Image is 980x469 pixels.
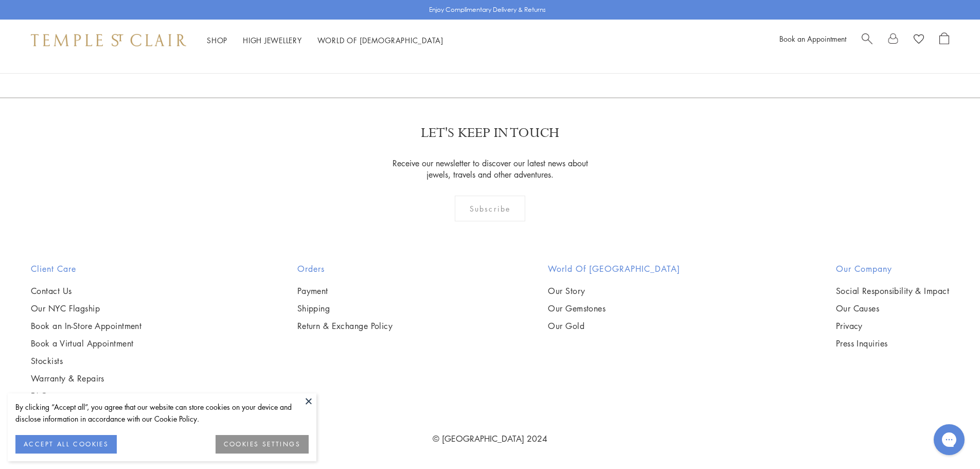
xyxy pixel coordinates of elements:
[836,263,949,275] h2: Our Company
[862,32,872,48] a: Search
[31,373,141,384] a: Warranty & Repairs
[207,35,227,45] a: ShopShop
[297,263,393,275] h2: Orders
[15,401,309,425] div: By clicking “Accept all”, you agree that our website can store cookies on your device and disclos...
[429,5,546,15] p: Enjoy Complimentary Delivery & Returns
[31,34,186,46] img: Temple St. Clair
[836,285,949,297] a: Social Responsibility & Impact
[31,390,141,402] a: FAQs
[386,158,594,180] p: Receive our newsletter to discover our latest news about jewels, travels and other adventures.
[548,320,680,332] a: Our Gold
[836,303,949,314] a: Our Causes
[243,35,302,45] a: High JewelleryHigh Jewellery
[836,320,949,332] a: Privacy
[31,338,141,349] a: Book a Virtual Appointment
[31,355,141,367] a: Stockists
[15,435,117,454] button: ACCEPT ALL COOKIES
[207,34,443,47] nav: Main navigation
[297,285,393,297] a: Payment
[31,285,141,297] a: Contact Us
[455,196,525,221] div: Subscribe
[317,35,443,45] a: World of [DEMOGRAPHIC_DATA]World of [DEMOGRAPHIC_DATA]
[31,263,141,275] h2: Client Care
[297,320,393,332] a: Return & Exchange Policy
[914,32,924,48] a: View Wishlist
[297,303,393,314] a: Shipping
[929,421,970,459] iframe: Gorgias live chat messenger
[779,33,846,44] a: Book an Appointment
[216,435,309,454] button: COOKIES SETTINGS
[31,303,141,314] a: Our NYC Flagship
[548,303,680,314] a: Our Gemstones
[548,285,680,297] a: Our Story
[421,124,559,142] p: LET'S KEEP IN TOUCH
[939,32,949,48] a: Open Shopping Bag
[31,320,141,332] a: Book an In-Store Appointment
[433,433,547,444] a: © [GEOGRAPHIC_DATA] 2024
[836,338,949,349] a: Press Inquiries
[548,263,680,275] h2: World of [GEOGRAPHIC_DATA]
